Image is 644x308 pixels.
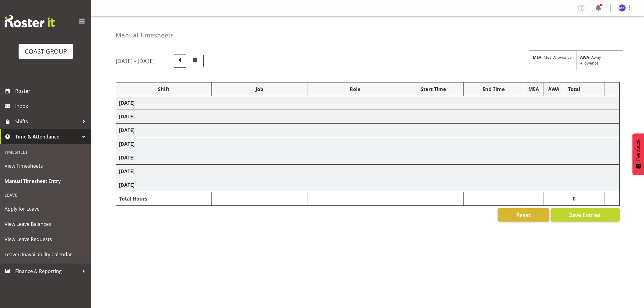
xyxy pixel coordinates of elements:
[116,110,620,124] td: [DATE]
[533,54,541,60] strong: MEA
[25,47,67,56] div: COAST GROUP
[15,102,88,111] span: Inbox
[635,139,641,161] span: Feedback
[116,192,212,206] td: Total Hours
[2,158,90,173] a: View Timesheets
[15,267,79,276] span: Finance & Reporting
[527,86,541,93] div: MEA
[576,51,623,70] div: - Away Allowence
[498,208,549,222] button: Reset
[5,219,87,229] span: View Leave Balances
[547,86,561,93] div: AWA
[116,58,155,64] h5: [DATE] - [DATE]
[569,211,601,219] span: Save Entries
[116,165,620,178] td: [DATE]
[2,247,90,262] a: Leave/Unavailability Calendar
[2,189,90,201] div: Leave
[116,32,173,39] h4: Manual Timesheets
[5,15,55,27] img: Rosterit website logo
[2,216,90,232] a: View Leave Balances
[116,178,620,192] td: [DATE]
[2,201,90,216] a: Apply for Leave
[15,117,79,126] span: Shifts
[5,204,87,213] span: Apply for Leave
[467,86,521,93] div: End Time
[15,132,79,141] span: Time & Attendance
[2,232,90,247] a: View Leave Requests
[516,211,530,219] span: Reset
[310,86,400,93] div: Role
[564,192,584,206] td: 0
[406,86,460,93] div: Start Time
[15,86,88,96] span: Roster
[215,86,304,93] div: Job
[567,86,581,93] div: Total
[618,4,626,12] img: michelle-xiang8229.jpg
[5,177,87,186] span: Manual Timesheet Entry
[529,51,576,70] div: - Meal Allowance
[116,151,620,165] td: [DATE]
[119,86,208,93] div: Shift
[116,137,620,151] td: [DATE]
[5,250,87,259] span: Leave/Unavailability Calendar
[2,146,90,158] div: Timesheet
[116,124,620,137] td: [DATE]
[551,208,620,222] button: Save Entries
[116,96,620,110] td: [DATE]
[5,235,87,244] span: View Leave Requests
[580,54,589,60] strong: AWA
[632,133,644,175] button: Feedback - Show survey
[5,161,87,170] span: View Timesheets
[2,173,90,189] a: Manual Timesheet Entry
